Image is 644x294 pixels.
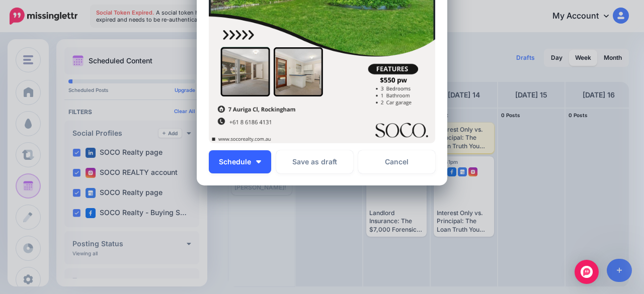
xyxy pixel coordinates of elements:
[219,158,251,165] span: Schedule
[276,150,353,173] button: Save as draft
[358,150,435,173] a: Cancel
[209,150,271,173] button: Schedule
[575,260,599,284] div: Open Intercom Messenger
[256,160,261,163] img: arrow-down-white.png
